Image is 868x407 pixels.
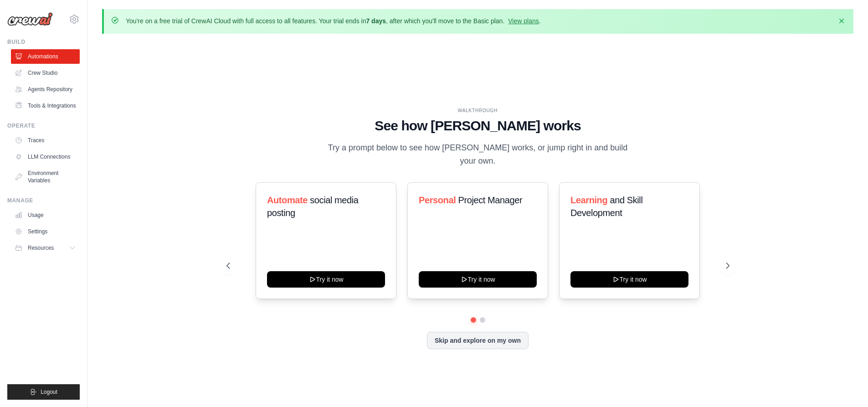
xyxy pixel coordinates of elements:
[11,82,80,97] a: Agents Repository
[11,166,80,188] a: Environment Variables
[7,384,80,400] button: Logout
[427,332,529,349] button: Skip and explore on my own
[11,49,80,64] a: Automations
[226,118,729,134] h1: See how [PERSON_NAME] works
[267,195,308,205] span: Automate
[7,122,80,129] div: Operate
[11,133,80,148] a: Traces
[11,224,80,239] a: Settings
[419,271,537,288] button: Try it now
[28,244,54,252] span: Resources
[570,271,688,288] button: Try it now
[226,107,729,114] div: WALKTHROUGH
[7,38,80,46] div: Build
[7,197,80,204] div: Manage
[41,388,57,396] span: Logout
[11,208,80,222] a: Usage
[508,17,539,25] a: View plans
[458,195,522,205] span: Project Manager
[267,271,385,288] button: Try it now
[126,16,541,26] p: You're on a free trial of CrewAI Cloud with full access to all features. Your trial ends in , aft...
[11,149,80,164] a: LLM Connections
[267,195,359,218] span: social media posting
[11,241,80,255] button: Resources
[570,195,607,205] span: Learning
[11,98,80,113] a: Tools & Integrations
[419,195,456,205] span: Personal
[366,17,386,25] strong: 7 days
[11,66,80,80] a: Crew Studio
[7,12,53,26] img: Logo
[325,141,631,168] p: Try a prompt below to see how [PERSON_NAME] works, or jump right in and build your own.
